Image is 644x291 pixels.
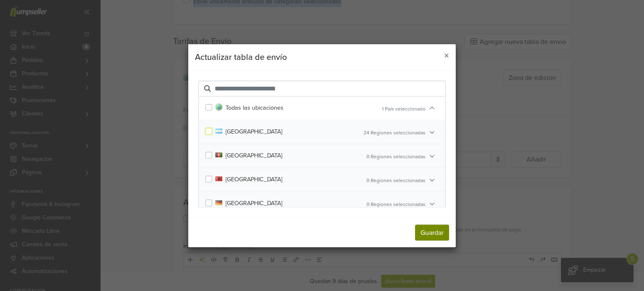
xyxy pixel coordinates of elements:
label: [GEOGRAPHIC_DATA] [216,127,282,136]
span: 24 Regiones seleccionadas [364,129,426,135]
span: 1 País seleccionado [382,106,426,111]
span: 0 Regiones seleccionadas [366,201,426,207]
span: × [444,49,449,62]
img: Argentina [216,129,222,133]
img: Afganistán [216,152,222,157]
button: Close [437,44,456,67]
label: [GEOGRAPHIC_DATA] [216,151,282,160]
span: 0 Regiones seleccionadas [366,177,426,183]
img: Alemania [216,200,222,205]
span: 0 Regiones seleccionadas [366,153,426,159]
button: Guardar [415,224,449,240]
label: Todas las ubicaciones [216,103,283,112]
div: Actualizar tabla de envío [195,51,287,63]
img: Todas las ubicaciones [216,104,222,111]
label: [GEOGRAPHIC_DATA] [216,198,282,208]
img: Albania [216,176,222,181]
label: [GEOGRAPHIC_DATA] [216,175,282,184]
